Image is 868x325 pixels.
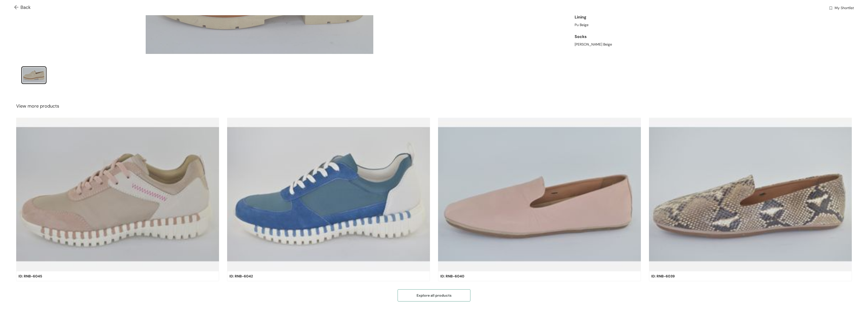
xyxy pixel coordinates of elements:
button: Explore all products [398,289,470,301]
span: Back [14,4,31,11]
div: Socks [575,32,852,42]
span: ID: RNB-6039 [651,273,675,279]
img: product-img [227,118,430,271]
li: slide item 1 [21,66,47,84]
span: My Shortlist [835,5,854,11]
div: Pu Beige [575,22,852,28]
img: Go back [14,5,20,10]
span: ID: RNB-6040 [440,273,464,279]
img: product-img [16,118,219,271]
span: ID: RNB-6042 [229,273,253,279]
span: View more products [16,103,59,110]
span: ID: RNB-6045 [18,273,42,279]
div: [PERSON_NAME] Beige [575,42,852,47]
img: wishlist [829,6,833,11]
img: product-img [438,118,641,271]
span: Explore all products [417,293,451,298]
img: product-img [649,118,852,271]
div: Lining [575,12,852,22]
